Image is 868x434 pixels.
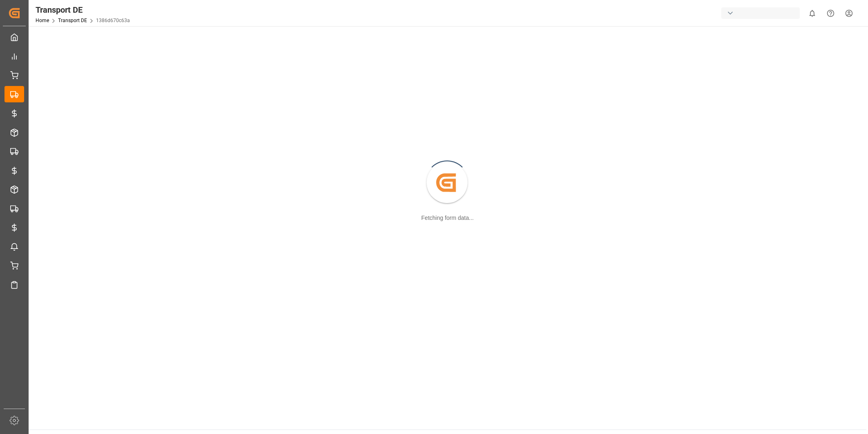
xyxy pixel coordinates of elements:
div: Fetching form data... [421,214,474,222]
div: Transport DE [36,4,130,16]
button: show 0 new notifications [803,4,821,23]
a: Home [36,18,49,23]
button: Help Center [821,4,840,23]
a: Transport DE [58,18,87,23]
